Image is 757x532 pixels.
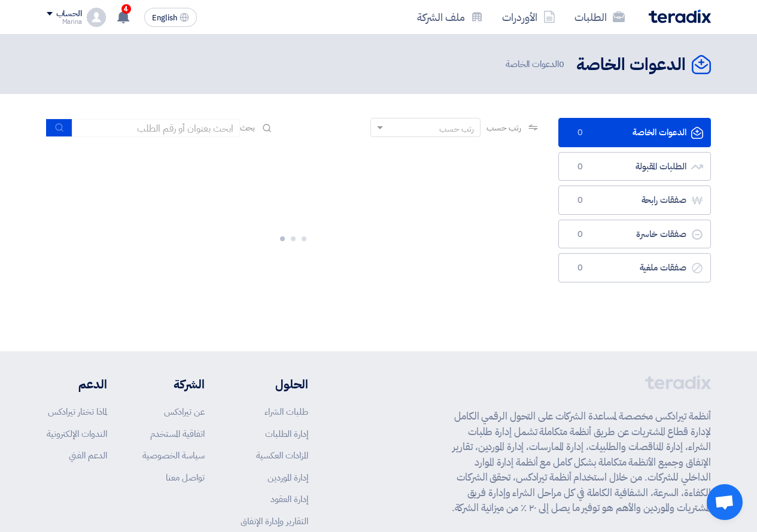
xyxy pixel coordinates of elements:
[558,253,711,282] a: صفقات ملغية0
[256,449,308,462] a: المزادات العكسية
[565,3,634,31] a: الطلبات
[558,186,711,215] a: صفقات رابحة0
[707,484,743,520] a: Open chat
[439,123,474,135] div: رتب حسب
[241,515,308,528] a: التقارير وإدارة الإنفاق
[649,10,711,23] img: Teradix logo
[265,405,308,418] a: طلبات الشراء
[47,427,107,440] a: الندوات الإلكترونية
[573,229,588,241] span: 0
[576,53,686,77] h2: الدعوات الخاصة
[270,493,308,506] a: إدارة العقود
[265,427,308,440] a: إدارة الطلبات
[166,471,205,484] a: تواصل معنا
[506,57,567,71] span: الدعوات الخاصة
[558,220,711,249] a: صفقات خاسرة0
[408,3,492,31] a: ملف الشركة
[487,121,521,134] span: رتب حسب
[267,471,308,484] a: إدارة الموردين
[558,152,711,181] a: الطلبات المقبولة0
[56,9,82,19] div: الحساب
[144,8,197,27] button: English
[573,161,588,173] span: 0
[573,262,588,274] span: 0
[69,449,107,462] a: الدعم الفني
[150,427,205,440] a: اتفاقية المستخدم
[559,57,564,71] span: 0
[558,118,711,147] a: الدعوات الخاصة0
[72,119,240,137] input: ابحث بعنوان أو رقم الطلب
[142,449,205,462] a: سياسة الخصوصية
[241,375,308,393] li: الحلول
[152,14,177,22] span: English
[47,19,82,25] div: Marina
[573,194,588,206] span: 0
[445,409,711,516] p: أنظمة تيرادكس مخصصة لمساعدة الشركات على التحول الرقمي الكامل لإدارة قطاع المشتريات عن طريق أنظمة ...
[142,375,205,393] li: الشركة
[87,8,106,27] img: profile_test.png
[47,375,107,393] li: الدعم
[164,405,205,418] a: عن تيرادكس
[240,121,256,134] span: بحث
[492,3,565,31] a: الأوردرات
[121,4,131,14] span: 4
[573,127,588,139] span: 0
[48,405,107,418] a: لماذا تختار تيرادكس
